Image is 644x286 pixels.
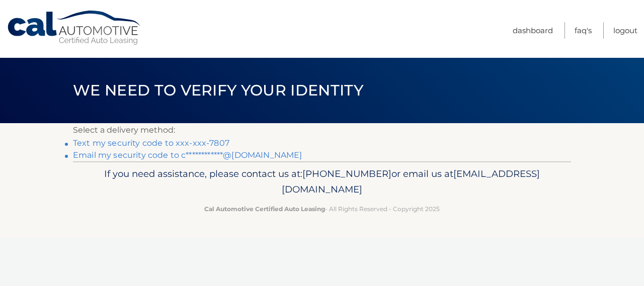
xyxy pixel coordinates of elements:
[73,81,363,100] span: We need to verify your identity
[513,22,553,39] a: Dashboard
[302,168,391,179] span: [PHONE_NUMBER]
[575,22,592,39] a: FAQ's
[7,10,142,46] a: Cal Automotive
[613,22,637,39] a: Logout
[204,205,325,213] strong: Cal Automotive Certified Auto Leasing
[73,123,571,137] p: Select a delivery method:
[79,166,565,198] p: If you need assistance, please contact us at: or email us at
[73,138,229,148] a: Text my security code to xxx-xxx-7807
[79,204,565,214] p: - All Rights Reserved - Copyright 2025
